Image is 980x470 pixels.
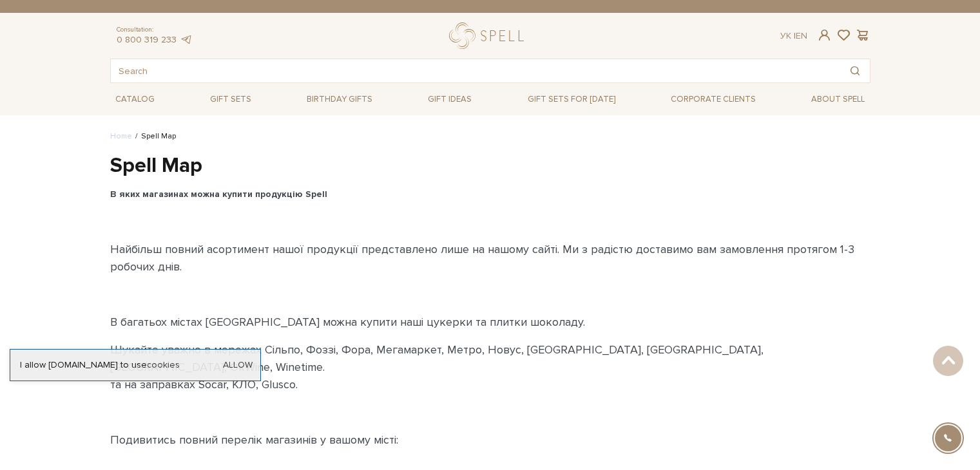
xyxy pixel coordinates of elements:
a: Allow [223,359,253,371]
a: cookies [147,359,180,370]
span: | [794,30,796,41]
strong: В яких магазинах можна купити продукцію Spell [110,189,327,200]
a: Gift ideas [423,89,477,109]
p: Подивитись повний перелік магазинів у вашому місті: [110,431,870,449]
a: 0 800 319 233 [117,34,177,45]
a: telegram [180,34,193,45]
a: Gift sets [205,89,256,109]
div: En [780,30,807,42]
p: Шукайте уважно в мережах Сільпо, Фоззі, Фора, Мегамаркет, Метро, Новус, [GEOGRAPHIC_DATA], [GEOGR... [110,341,870,393]
a: Ук [780,30,791,41]
li: Spell Map [132,131,176,142]
p: Найбільш повний асортимент нашої продукції представлено лише на нашому сайті. Ми з радістю достав... [110,241,870,276]
button: Search [840,59,870,82]
a: Home [110,131,132,141]
a: Corporate clients [666,88,761,110]
h1: Spell Map [110,153,870,180]
a: About Spell [806,89,870,109]
p: В багатьох містах [GEOGRAPHIC_DATA] можна купити наші цукерки та плитки шоколаду. [110,314,870,331]
span: Consultation: [117,26,193,34]
a: Gift sets for [DATE] [523,88,620,110]
input: Search [111,59,840,82]
a: logo [449,23,530,49]
div: I allow [DOMAIN_NAME] to use [10,359,260,371]
a: Birthday gifts [302,89,378,109]
a: Catalog [110,89,160,109]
